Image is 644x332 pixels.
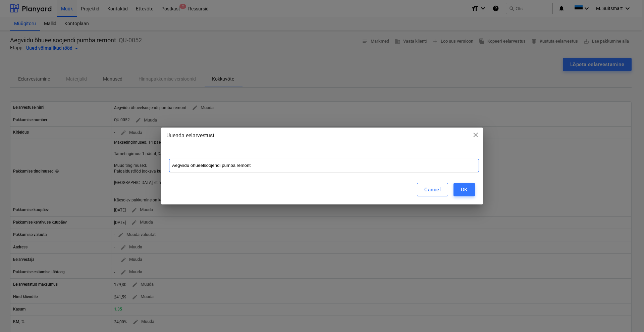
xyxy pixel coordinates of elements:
div: OK [461,185,468,194]
button: OK [453,183,475,196]
span: close [472,131,480,139]
div: Uuenda eelarvestust [166,132,478,140]
div: Cancel [424,185,441,194]
button: Cancel [417,183,448,196]
div: close [472,131,480,141]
